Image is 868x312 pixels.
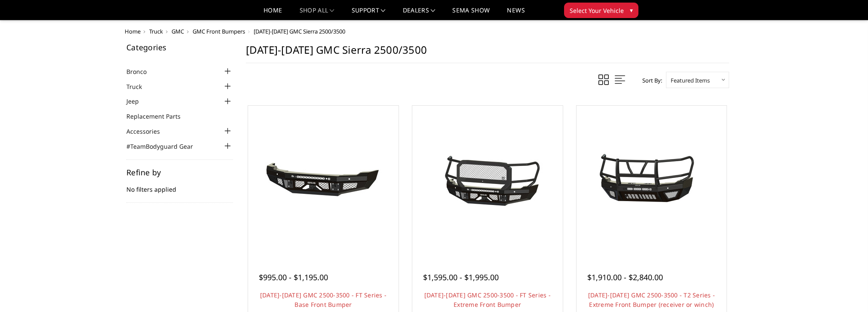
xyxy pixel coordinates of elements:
[403,7,436,20] a: Dealers
[570,6,624,15] span: Select Your Vehicle
[564,3,638,18] button: Select Your Vehicle
[300,7,334,20] a: shop all
[193,28,245,35] a: GMC Front Bumpers
[588,291,715,309] a: [DATE]-[DATE] GMC 2500-3500 - T2 Series - Extreme Front Bumper (receiver or winch)
[424,291,551,309] a: [DATE]-[DATE] GMC 2500-3500 - FT Series - Extreme Front Bumper
[126,82,153,91] a: Truck
[630,6,633,15] span: ▾
[125,28,141,35] a: Home
[126,168,233,176] h5: Refine by
[259,272,328,282] span: $995.00 - $1,195.00
[825,271,868,312] iframe: Chat Widget
[507,7,524,20] a: News
[172,28,184,35] a: GMC
[260,291,386,309] a: [DATE]-[DATE] GMC 2500-3500 - FT Series - Base Front Bumper
[246,43,729,63] h1: [DATE]-[DATE] GMC Sierra 2500/3500
[126,97,150,106] a: Jeep
[126,43,233,51] h5: Categories
[264,7,282,20] a: Home
[452,7,490,20] a: SEMA Show
[126,67,157,76] a: Bronco
[250,108,396,254] a: 2024-2025 GMC 2500-3500 - FT Series - Base Front Bumper 2024-2025 GMC 2500-3500 - FT Series - Bas...
[638,74,662,87] label: Sort By:
[149,28,163,35] a: Truck
[414,108,561,254] a: 2024-2025 GMC 2500-3500 - FT Series - Extreme Front Bumper 2024-2025 GMC 2500-3500 - FT Series - ...
[126,168,233,203] div: No filters applied
[579,108,725,254] a: 2024-2025 GMC 2500-3500 - T2 Series - Extreme Front Bumper (receiver or winch) 2024-2025 GMC 2500...
[254,28,345,35] span: [DATE]-[DATE] GMC Sierra 2500/3500
[126,127,171,136] a: Accessories
[352,7,386,20] a: Support
[126,112,191,121] a: Replacement Parts
[126,142,204,151] a: #TeamBodyguard Gear
[587,272,663,282] span: $1,910.00 - $2,840.00
[423,272,499,282] span: $1,595.00 - $1,995.00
